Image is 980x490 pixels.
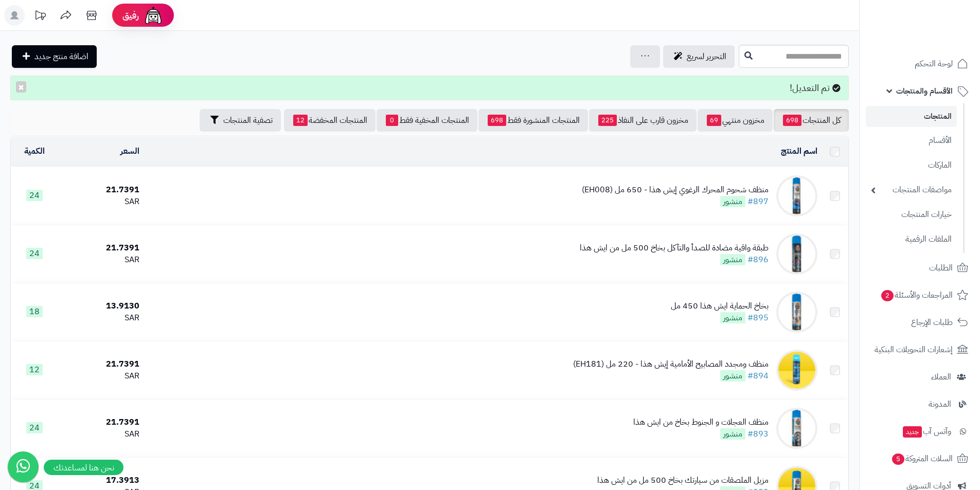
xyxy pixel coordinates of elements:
[720,254,745,265] span: منشور
[896,84,953,98] span: الأقسام والمنتجات
[776,292,817,333] img: بخاخ الحماية ايش هذا 450 مل
[377,109,477,132] a: المنتجات المخفية فقط0
[720,196,745,207] span: منشور
[747,312,769,324] a: #895
[386,115,398,126] span: 0
[866,283,974,307] a: المراجعات والأسئلة2
[911,315,953,330] span: طلبات الإرجاع
[580,242,769,254] div: طبقة واقية مضادة للصدأ والتآكل بخاخ 500 مل من ايش هذا
[866,204,957,226] a: خيارات المنتجات
[62,428,139,440] div: SAR
[633,416,769,428] div: منظف العجلات و الجنوط بخاخ من ايش هذا
[698,109,773,132] a: مخزون منتهي69
[663,45,735,68] a: التحرير لسريع
[62,416,139,428] div: 21.7391
[478,109,588,132] a: المنتجات المنشورة فقط698
[26,190,43,201] span: 24
[26,422,43,433] span: 24
[910,29,970,50] img: logo-2.png
[62,370,139,382] div: SAR
[62,475,139,486] div: 17.3913
[223,114,273,126] span: تصفية المنتجات
[707,115,721,126] span: 69
[880,288,953,302] span: المراجعات والأسئلة
[776,175,817,216] img: منظف شحوم المحرك الرغوي إيش هذا - 650 مل (EH008)
[582,184,769,196] div: منظف شحوم المحرك الرغوي إيش هذا - 650 مل (EH008)
[597,475,769,486] div: مزيل الملصقات من سيارتك بخاخ 500 مل من ايش هذا
[866,337,974,362] a: إشعارات التحويلات البنكية
[866,310,974,335] a: طلبات الإرجاع
[929,397,951,411] span: المدونة
[62,312,139,324] div: SAR
[866,51,974,76] a: لوحة التحكم
[143,5,164,26] img: ai-face.png
[62,254,139,266] div: SAR
[720,370,745,382] span: منشور
[776,233,817,275] img: طبقة واقية مضادة للصدأ والتآكل بخاخ 500 مل من ايش هذا
[26,364,43,375] span: 12
[881,290,894,301] span: 2
[902,424,951,439] span: وآتس آب
[687,50,726,63] span: التحرير لسريع
[866,228,957,250] a: الملفات الرقمية
[781,145,817,157] a: اسم المنتج
[747,253,769,266] a: #896
[774,109,849,132] a: كل المنتجات698
[34,50,88,63] span: اضافة منتج جديد
[866,446,974,471] a: السلات المتروكة5
[915,57,953,71] span: لوحة التحكم
[866,130,957,152] a: الأقسام
[783,115,801,126] span: 698
[747,370,769,382] a: #894
[488,115,506,126] span: 698
[27,5,53,28] a: تحديثات المنصة
[866,419,974,444] a: وآتس آبجديد
[931,370,951,384] span: العملاء
[62,242,139,254] div: 21.7391
[720,428,745,440] span: منشور
[866,365,974,389] a: العملاء
[776,350,817,391] img: منظف ومجدد المصابيح الأمامية إيش هذا - 220 مل (EH181)
[747,195,769,208] a: #897
[12,45,97,68] a: اضافة منتج جديد
[26,306,43,317] span: 18
[866,392,974,416] a: المدونة
[26,248,43,259] span: 24
[866,256,974,280] a: الطلبات
[892,453,904,465] span: 5
[891,451,953,466] span: السلات المتروكة
[10,76,849,100] div: تم التعديل!
[875,342,953,357] span: إشعارات التحويلات البنكية
[293,115,308,126] span: 12
[573,358,769,370] div: منظف ومجدد المصابيح الأمامية إيش هذا - 220 مل (EH181)
[671,300,769,312] div: بخاخ الحماية ايش هذا 450 مل
[598,115,617,126] span: 225
[747,428,769,440] a: #893
[62,184,139,196] div: 21.7391
[62,196,139,208] div: SAR
[776,408,817,449] img: منظف العجلات و الجنوط بخاخ من ايش هذا
[200,109,281,132] button: تصفية المنتجات
[62,300,139,312] div: 13.9130
[120,145,139,157] a: السعر
[866,154,957,176] a: الماركات
[903,426,922,438] span: جديد
[929,261,953,275] span: الطلبات
[284,109,376,132] a: المنتجات المخفضة12
[589,109,697,132] a: مخزون قارب على النفاذ225
[62,358,139,370] div: 21.7391
[122,9,139,22] span: رفيق
[720,312,745,323] span: منشور
[866,179,957,201] a: مواصفات المنتجات
[866,106,957,127] a: المنتجات
[24,145,45,157] a: الكمية
[16,81,26,93] button: ×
